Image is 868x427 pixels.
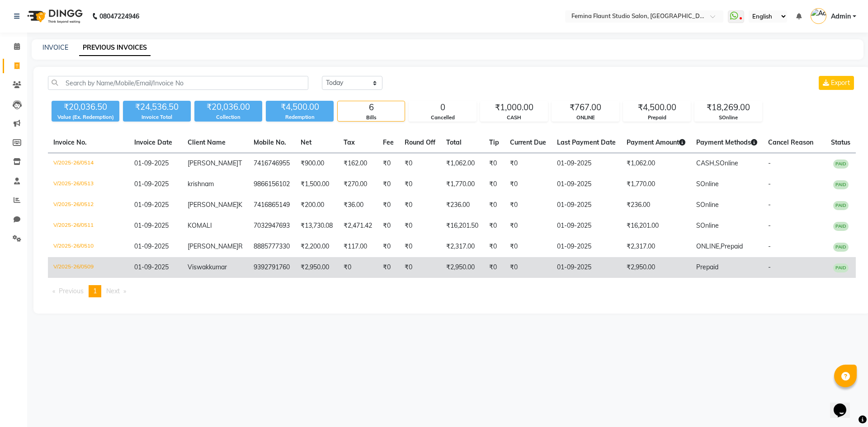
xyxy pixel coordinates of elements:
[409,114,476,122] div: Cancelled
[266,101,334,113] div: ₹4,500.00
[248,236,295,257] td: 8885777330
[248,257,295,278] td: 9392791760
[93,287,97,295] span: 1
[811,8,826,24] img: Admin
[505,236,552,257] td: ₹0
[295,153,338,174] td: ₹900.00
[338,153,377,174] td: ₹162.00
[768,159,771,167] span: -
[552,257,621,278] td: 01-09-2025
[106,287,120,295] span: Next
[484,236,505,257] td: ₹0
[52,113,119,121] div: Value (Ex. Redemption)
[134,180,169,188] span: 01-09-2025
[621,236,691,257] td: ₹2,317.00
[621,195,691,216] td: ₹236.00
[377,174,399,195] td: ₹0
[819,76,854,90] button: Export
[48,216,129,236] td: V/2025-26/0511
[399,236,441,257] td: ₹0
[696,263,718,271] span: Prepaid
[833,263,849,272] span: PAID
[134,221,169,230] span: 01-09-2025
[768,263,771,271] span: -
[188,201,238,209] span: [PERSON_NAME]
[623,101,690,114] div: ₹4,500.00
[552,101,619,114] div: ₹767.00
[134,159,169,167] span: 01-09-2025
[377,216,399,236] td: ₹0
[42,43,68,52] a: INVOICE
[188,138,226,146] span: Client Name
[188,159,238,167] span: [PERSON_NAME]
[621,174,691,195] td: ₹1,770.00
[833,222,849,231] span: PAID
[295,257,338,278] td: ₹2,950.00
[623,114,690,122] div: Prepaid
[188,242,238,250] span: [PERSON_NAME]
[557,138,616,146] span: Last Payment Date
[621,153,691,174] td: ₹1,062.00
[552,114,619,122] div: ONLINE
[48,153,129,174] td: V/2025-26/0514
[399,174,441,195] td: ₹0
[208,180,214,188] span: m
[238,201,242,209] span: K
[552,236,621,257] td: 01-09-2025
[295,236,338,257] td: ₹2,200.00
[441,236,484,257] td: ₹2,317.00
[484,153,505,174] td: ₹0
[627,138,685,146] span: Payment Amount
[399,153,441,174] td: ₹0
[266,113,334,121] div: Redemption
[696,221,719,230] span: SOnline
[696,201,719,209] span: SOnline
[833,160,849,169] span: PAID
[716,159,738,167] span: SOnline
[621,216,691,236] td: ₹16,201.00
[209,263,227,271] span: kumar
[134,263,169,271] span: 01-09-2025
[831,79,850,87] span: Export
[123,113,191,121] div: Invoice Total
[338,101,405,114] div: 6
[696,138,757,146] span: Payment Methods
[48,285,856,297] nav: Pagination
[405,138,435,146] span: Round Off
[768,201,771,209] span: -
[295,174,338,195] td: ₹1,500.00
[48,195,129,216] td: V/2025-26/0512
[768,180,771,188] span: -
[409,101,476,114] div: 0
[505,153,552,174] td: ₹0
[833,180,849,189] span: PAID
[552,174,621,195] td: 01-09-2025
[505,216,552,236] td: ₹0
[338,216,377,236] td: ₹2,471.42
[79,40,151,56] a: PREVIOUS INVOICES
[484,216,505,236] td: ₹0
[295,195,338,216] td: ₹200.00
[510,138,546,146] span: Current Due
[441,174,484,195] td: ₹1,770.00
[484,195,505,216] td: ₹0
[52,101,119,113] div: ₹20,036.50
[344,138,355,146] span: Tax
[383,138,394,146] span: Fee
[338,195,377,216] td: ₹36.00
[377,195,399,216] td: ₹0
[830,391,859,418] iframe: chat widget
[48,76,308,90] input: Search by Name/Mobile/Email/Invoice No
[238,242,243,250] span: R
[194,101,262,113] div: ₹20,036.00
[248,195,295,216] td: 7416865149
[248,216,295,236] td: 7032947693
[441,257,484,278] td: ₹2,950.00
[134,201,169,209] span: 01-09-2025
[441,195,484,216] td: ₹236.00
[768,242,771,250] span: -
[481,114,547,122] div: CASH
[696,159,716,167] span: CASH,
[188,221,212,230] span: KOMALI
[446,138,462,146] span: Total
